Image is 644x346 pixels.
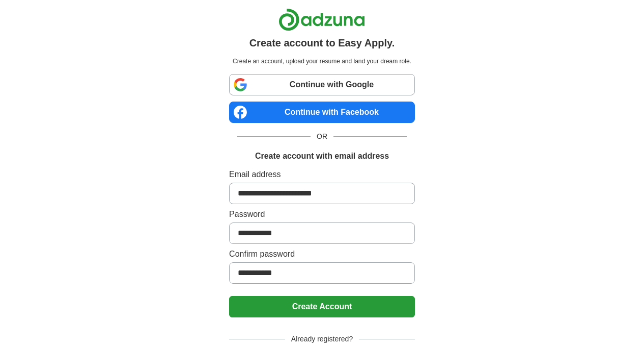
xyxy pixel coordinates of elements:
[249,35,395,51] h1: Create account to Easy Apply.
[231,57,413,66] p: Create an account, upload your resume and land your dream role.
[229,74,415,95] a: Continue with Google
[278,8,365,31] img: Adzuna logo
[311,131,333,142] span: OR
[229,102,415,123] a: Continue with Facebook
[229,168,415,181] label: Email address
[229,248,415,260] label: Confirm password
[255,150,389,162] h1: Create account with email address
[229,208,415,220] label: Password
[229,296,415,317] button: Create Account
[285,334,359,344] span: Already registered?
